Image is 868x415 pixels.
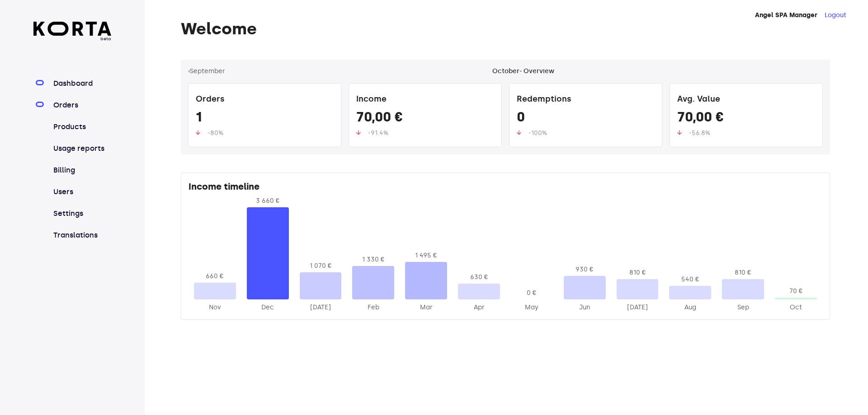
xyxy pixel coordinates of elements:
[196,91,334,109] div: Orders
[722,268,764,277] div: 810 €
[405,303,447,312] div: 2025-Mar
[564,265,606,274] div: 930 €
[352,303,394,312] div: 2025-Feb
[33,22,112,42] a: beta
[775,303,817,312] div: 2025-Oct
[52,208,112,219] a: Settings
[194,303,236,312] div: 2024-Nov
[677,130,682,135] img: up
[458,273,500,282] div: 630 €
[775,287,817,296] div: 70 €
[689,129,710,137] span: -56.8%
[300,303,342,312] div: 2025-Jan
[517,130,521,135] img: up
[52,187,112,197] a: Users
[517,91,655,109] div: Redemptions
[194,272,236,281] div: 660 €
[755,11,817,19] strong: Angel SPA Manager
[196,109,334,129] div: 1
[511,289,553,298] div: 0 €
[189,180,822,196] div: Income timeline
[677,91,815,109] div: Avg. Value
[52,165,112,176] a: Billing
[458,303,500,312] div: 2025-Apr
[722,303,764,312] div: 2025-Sep
[352,255,394,264] div: 1 330 €
[368,129,388,137] span: -91.4%
[208,129,223,137] span: -80%
[247,303,289,312] div: 2024-Dec
[33,36,112,42] span: beta
[196,130,200,135] img: up
[528,129,547,137] span: -100%
[52,78,112,89] a: Dashboard
[52,121,112,132] a: Products
[300,261,342,270] div: 1 070 €
[52,100,112,111] a: Orders
[492,67,554,76] div: October - Overview
[564,303,606,312] div: 2025-Jun
[669,275,711,284] div: 540 €
[677,109,815,129] div: 70,00 €
[188,67,225,76] button: ‹September
[356,109,494,129] div: 70,00 €
[511,303,553,312] div: 2025-May
[825,11,846,20] button: Logout
[52,143,112,154] a: Usage reports
[33,22,112,36] img: Korta
[356,91,494,109] div: Income
[52,230,112,241] a: Translations
[517,109,655,129] div: 0
[181,20,830,38] h1: Welcome
[669,303,711,312] div: 2025-Aug
[247,196,289,205] div: 3 660 €
[617,268,659,277] div: 810 €
[405,251,447,260] div: 1 495 €
[356,130,361,135] img: up
[617,303,659,312] div: 2025-Jul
